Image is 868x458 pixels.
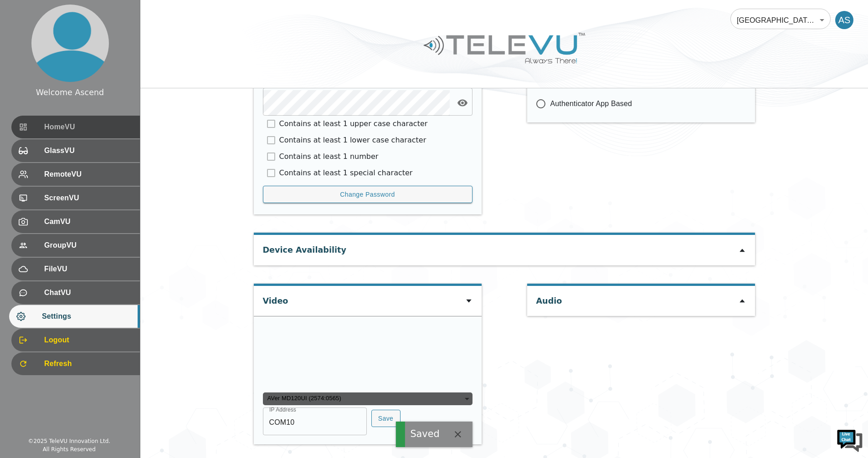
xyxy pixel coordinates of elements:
[835,11,853,29] div: AS
[36,87,104,98] div: Welcome Ascend
[279,151,379,162] p: Contains at least 1 number
[422,29,586,67] img: Logo
[42,311,133,322] span: Settings
[263,235,346,260] div: Device Availability
[11,329,140,351] div: Logout
[453,94,472,112] button: toggle password visibility
[31,5,109,82] img: profile.png
[410,427,439,441] div: Saved
[11,139,140,162] div: GlassVU
[279,135,426,146] p: Contains at least 1 lower case character
[536,286,562,311] div: Audio
[263,392,473,405] div: AVer MD120UI (2574:0565)
[44,264,133,275] span: FileVU
[44,145,133,156] span: GlassVU
[149,5,171,26] div: Minimize live chat window
[550,98,632,109] span: Authenticator App Based
[43,445,96,453] div: All Rights Reserved
[279,168,413,178] p: Contains at least 1 special character
[263,186,473,204] button: Change Password
[279,118,428,129] p: Contains at least 1 upper case character
[11,116,140,138] div: HomeVU
[263,286,288,311] div: Video
[28,437,110,445] div: © 2025 TeleVU Innovation Ltd.
[44,169,133,180] span: RemoteVU
[44,122,133,132] span: HomeVU
[730,7,831,33] div: [GEOGRAPHIC_DATA] At Home
[11,187,140,209] div: ScreenVU
[11,352,140,375] div: Refresh
[11,258,140,280] div: FileVU
[44,358,133,369] span: Refresh
[53,115,126,207] span: We're online!
[5,249,174,280] textarea: Type your message and hit 'Enter'
[11,163,140,186] div: RemoteVU
[44,216,133,227] span: CamVU
[47,48,153,60] div: Chat with us now
[11,210,140,233] div: CamVU
[11,234,140,257] div: GroupVU
[44,335,133,346] span: Logout
[9,305,140,328] div: Settings
[44,193,133,204] span: ScreenVU
[836,426,863,453] img: Chat Widget
[371,410,401,427] button: Save
[15,42,38,65] img: d_736959983_company_1615157101543_736959983
[44,287,133,298] span: ChatVU
[44,240,133,251] span: GroupVU
[11,281,140,304] div: ChatVU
